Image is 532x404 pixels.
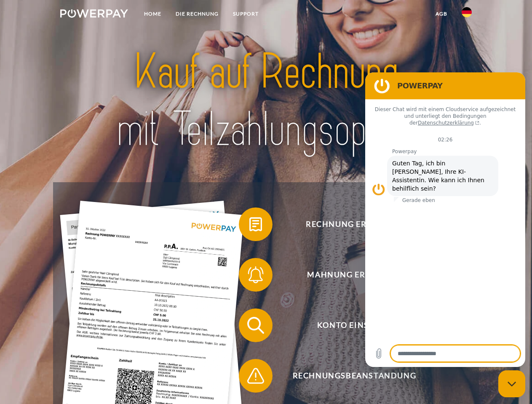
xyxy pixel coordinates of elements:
a: agb [428,6,454,21]
iframe: Messaging-Fenster [365,72,525,367]
a: DIE RECHNUNG [168,6,226,21]
button: Rechnungsbeanstandung [239,359,458,393]
img: title-powerpay_de.svg [80,40,452,161]
span: Rechnung erhalten? [251,207,457,241]
button: Rechnung erhalten? [239,207,458,241]
img: de [462,7,472,17]
button: Konto einsehen [239,308,458,342]
img: qb_search.svg [245,315,266,336]
img: qb_bell.svg [245,264,266,285]
img: logo-powerpay-white.svg [60,9,128,18]
a: Home [137,6,168,21]
span: Rechnungsbeanstandung [251,359,457,393]
a: SUPPORT [226,6,266,21]
span: Konto einsehen [251,308,457,342]
button: Mahnung erhalten? [239,258,458,292]
span: Mahnung erhalten? [251,258,457,292]
iframe: Schaltfläche zum Öffnen des Messaging-Fensters; Konversation läuft [498,370,525,397]
img: qb_warning.svg [245,365,266,386]
img: qb_bill.svg [245,214,266,235]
